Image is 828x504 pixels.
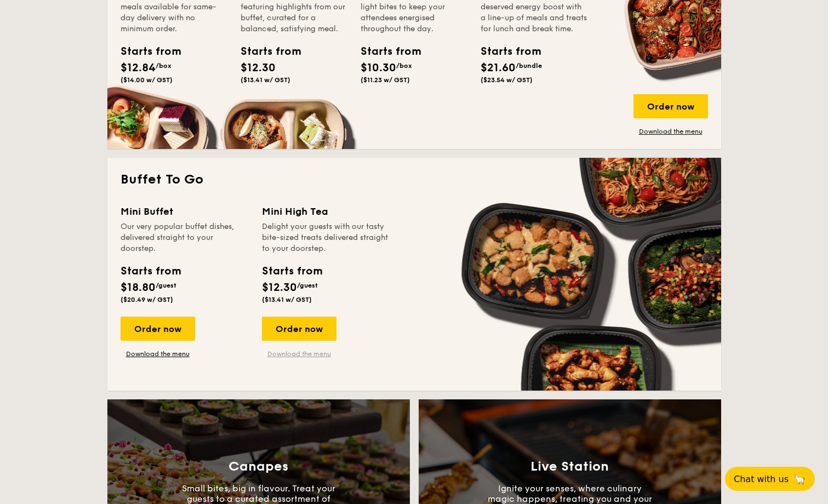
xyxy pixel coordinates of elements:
[297,282,318,289] span: /guest
[156,282,176,289] span: /guest
[262,350,336,358] a: Download the menu
[516,62,542,70] span: /bundle
[633,94,708,118] div: Order now
[725,467,815,491] button: Chat with us🦙
[121,263,180,279] div: Starts from
[121,281,156,294] span: $18.80
[121,43,170,60] div: Starts from
[121,204,249,219] div: Mini Buffet
[121,221,249,254] div: Our very popular buffet dishes, delivered straight to your doorstep.
[121,171,708,188] h2: Buffet To Go
[241,76,290,84] span: ($13.41 w/ GST)
[361,76,410,84] span: ($11.23 w/ GST)
[361,43,410,60] div: Starts from
[121,350,195,358] a: Download the menu
[156,62,172,70] span: /box
[793,473,806,485] span: 🦙
[530,459,609,474] h3: Live Station
[229,459,288,474] h3: Canapes
[241,61,276,75] span: $12.30
[262,204,390,219] div: Mini High Tea
[396,62,412,70] span: /box
[262,281,297,294] span: $12.30
[481,61,516,75] span: $21.60
[734,474,789,484] span: Chat with us
[481,43,530,60] div: Starts from
[481,76,533,84] span: ($23.54 w/ GST)
[633,127,708,136] a: Download the menu
[241,43,290,60] div: Starts from
[121,61,156,75] span: $12.84
[121,296,173,303] span: ($20.49 w/ GST)
[262,296,312,303] span: ($13.41 w/ GST)
[121,76,173,84] span: ($14.00 w/ GST)
[361,61,396,75] span: $10.30
[121,317,195,341] div: Order now
[262,317,336,341] div: Order now
[262,221,390,254] div: Delight your guests with our tasty bite-sized treats delivered straight to your doorstep.
[262,263,322,279] div: Starts from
